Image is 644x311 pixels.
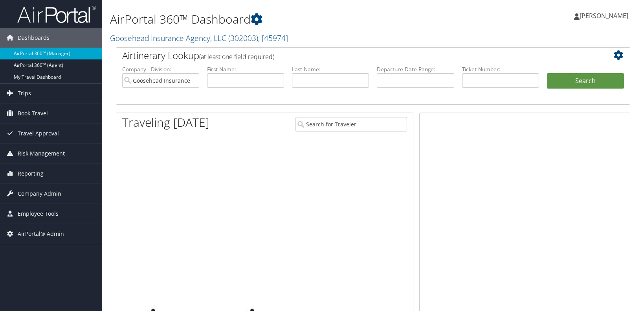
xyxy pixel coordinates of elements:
a: Goosehead Insurance Agency, LLC [110,33,288,43]
input: Search for Traveler [295,117,407,131]
span: (at least one field required) [199,52,274,61]
span: , [ 45974 ] [258,33,288,43]
label: Last Name: [292,65,369,73]
a: [PERSON_NAME] [574,4,636,28]
span: Reporting [18,164,44,183]
img: airportal-logo.png [17,5,96,24]
label: First Name: [207,65,284,73]
span: AirPortal® Admin [18,224,64,244]
span: Travel Approval [18,124,59,143]
h1: Traveling [DATE] [122,114,209,131]
span: Employee Tools [18,204,59,224]
span: ( 302003 ) [228,33,258,43]
h1: AirPortal 360™ Dashboard [110,11,461,28]
h2: Airtinerary Lookup [122,49,581,62]
label: Company - Division: [122,65,199,73]
label: Departure Date Range: [377,65,454,73]
span: [PERSON_NAME] [580,11,628,20]
span: Trips [18,83,31,103]
label: Ticket Number: [462,65,539,73]
span: Risk Management [18,144,65,163]
span: Dashboards [18,28,50,48]
button: Search [547,73,624,89]
span: Book Travel [18,104,48,123]
span: Company Admin [18,184,61,204]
